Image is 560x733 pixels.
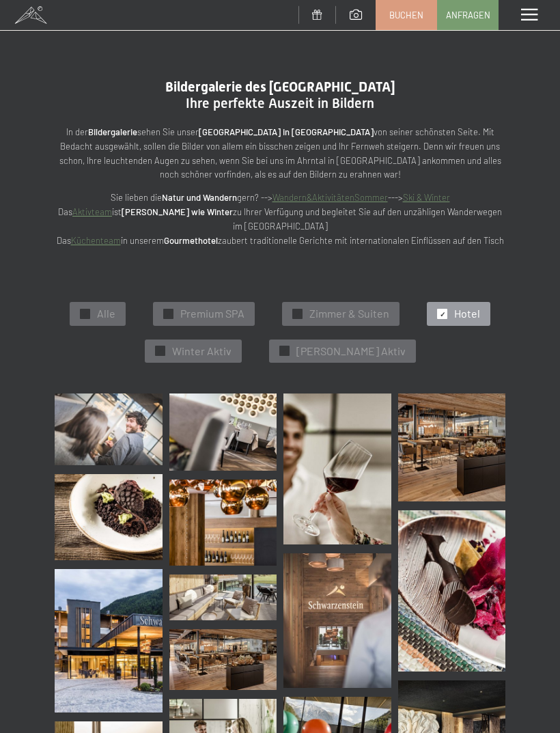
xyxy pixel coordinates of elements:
span: Buchen [389,9,423,21]
span: Winter Aktiv [172,344,232,359]
span: Anfragen [446,9,490,21]
p: In der sehen Sie unser von seiner schönsten Seite. Mit Bedacht ausgewählt, sollen die Bilder von ... [55,125,505,182]
a: Ski & Winter [403,192,450,203]
strong: Gourmethotel [164,235,218,246]
strong: [GEOGRAPHIC_DATA] in [GEOGRAPHIC_DATA] [199,126,374,137]
span: ✓ [295,309,300,319]
strong: [PERSON_NAME] wie Winter [122,206,233,217]
span: ✓ [157,346,163,356]
span: Zimmer & Suiten [309,306,389,321]
a: Buchen [376,1,436,29]
a: Wandern&AktivitätenSommer [272,192,388,203]
span: Hotel [454,306,480,321]
img: Bildergalerie [283,393,391,544]
span: ✓ [281,346,287,356]
a: Aktivteam [72,206,112,217]
span: ✓ [166,309,171,319]
img: Bildergalerie [398,510,506,672]
span: Bildergalerie des [GEOGRAPHIC_DATA] [165,79,395,95]
img: Bildergalerie [169,393,277,471]
a: Küchenteam [71,235,121,246]
p: Sie lieben die gern? --> ---> Das ist zu Ihrer Verfügung und begleitet Sie auf den unzähligen Wan... [55,191,505,247]
img: Bildergalerie [169,480,277,566]
img: Cocktail Bar mit raffinierten Kreationen [398,393,506,501]
img: Bildergalerie [283,553,391,688]
span: Premium SPA [180,306,244,321]
img: Bildergalerie [169,629,277,690]
span: Ihre perfekte Auszeit in Bildern [186,95,374,111]
span: ✓ [83,309,88,319]
a: Anfragen [438,1,498,29]
span: Alle [97,306,115,321]
img: Bildergalerie [55,569,163,713]
span: ✓ [440,309,445,319]
strong: Bildergalerie [88,126,137,137]
img: Bildergalerie [169,575,277,621]
img: Bildergalerie [55,393,163,465]
strong: Natur und Wandern [162,192,237,203]
span: [PERSON_NAME] Aktiv [296,344,406,359]
img: Bildergalerie [55,474,163,560]
a: Wellnesshotels - Ahrntal - Bar - Genuss [398,393,506,501]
